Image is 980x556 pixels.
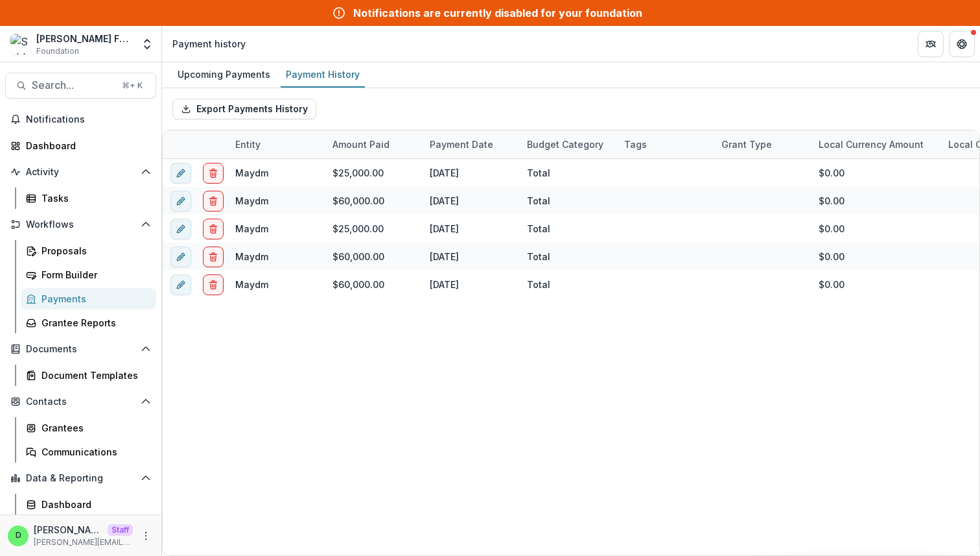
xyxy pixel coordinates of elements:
[21,494,156,515] a: Dashboard
[41,268,146,282] div: Form Builder
[527,278,550,291] div: Total
[811,138,931,151] div: Local Currency Amount
[422,138,501,151] div: Payment Date
[41,316,146,330] div: Grantee Reports
[170,191,191,212] button: edit
[527,166,550,180] div: Total
[527,222,550,236] div: Total
[21,288,156,309] a: Payments
[616,130,714,158] div: Tags
[281,65,365,84] div: Payment History
[16,531,21,540] div: Divyansh
[203,191,224,212] button: delete
[5,339,156,359] button: Open Documents
[519,130,616,158] div: Budget Category
[353,5,642,21] div: Notifications are currently disabled for your foundation
[203,163,224,184] button: delete
[21,365,156,386] a: Document Templates
[167,34,251,53] nav: breadcrumb
[527,250,550,263] div: Total
[26,396,135,407] span: Contacts
[519,138,611,151] div: Budget Category
[949,31,975,57] button: Get Help
[203,247,224,267] button: delete
[21,441,156,463] a: Communications
[325,187,422,215] div: $60,000.00
[422,187,519,215] div: [DATE]
[41,244,146,258] div: Proposals
[203,274,224,295] button: delete
[21,264,156,285] a: Form Builder
[235,279,268,290] a: Maydm
[41,191,146,205] div: Tasks
[41,445,146,459] div: Communications
[21,312,156,333] a: Grantee Reports
[811,130,940,158] div: Local Currency Amount
[5,135,156,156] a: Dashboard
[34,537,133,548] p: [PERSON_NAME][EMAIL_ADDRESS][DOMAIN_NAME]
[170,247,191,267] button: edit
[325,271,422,298] div: $60,000.00
[41,421,146,435] div: Grantees
[170,274,191,295] button: edit
[10,34,31,54] img: Schlecht Family Foundation DEMO
[41,369,146,382] div: Document Templates
[108,524,133,536] p: Staff
[325,130,422,158] div: Amount Paid
[5,468,156,489] button: Open Data & Reporting
[422,130,519,158] div: Payment Date
[21,240,156,261] a: Proposals
[616,138,655,151] div: Tags
[235,251,268,262] a: Maydm
[138,528,154,544] button: More
[811,159,940,187] div: $0.00
[138,31,156,57] button: Open entity switcher
[5,73,156,99] button: Search...
[26,344,135,355] span: Documents
[811,215,940,243] div: $0.00
[119,79,145,93] div: ⌘ + K
[172,62,275,88] a: Upcoming Payments
[26,139,146,152] div: Dashboard
[172,65,275,84] div: Upcoming Payments
[172,37,246,51] div: Payment history
[325,215,422,243] div: $25,000.00
[36,45,79,57] span: Foundation
[26,473,135,484] span: Data & Reporting
[227,130,325,158] div: Entity
[422,271,519,298] div: [DATE]
[227,138,268,151] div: Entity
[325,138,397,151] div: Amount Paid
[235,223,268,234] a: Maydm
[41,292,146,306] div: Payments
[26,114,151,125] span: Notifications
[5,391,156,412] button: Open Contacts
[714,130,811,158] div: Grant Type
[170,163,191,184] button: edit
[34,523,102,537] p: [PERSON_NAME]
[170,219,191,239] button: edit
[26,167,135,178] span: Activity
[325,159,422,187] div: $25,000.00
[36,32,133,45] div: [PERSON_NAME] Family Foundation DEMO
[235,195,268,206] a: Maydm
[172,99,316,119] button: Export Payments History
[21,187,156,209] a: Tasks
[26,219,135,230] span: Workflows
[422,159,519,187] div: [DATE]
[811,187,940,215] div: $0.00
[325,243,422,271] div: $60,000.00
[422,243,519,271] div: [DATE]
[5,214,156,235] button: Open Workflows
[281,62,365,88] a: Payment History
[811,243,940,271] div: $0.00
[811,271,940,298] div: $0.00
[203,219,224,239] button: delete
[235,167,268,178] a: Maydm
[918,31,944,57] button: Partners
